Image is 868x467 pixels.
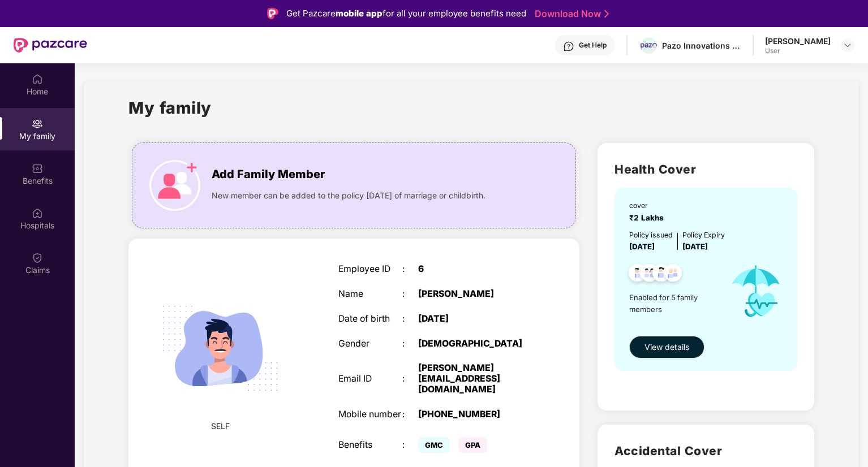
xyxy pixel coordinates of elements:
span: Add Family Member [212,166,325,183]
span: SELF [211,420,230,433]
div: : [402,339,418,349]
span: Enabled for 5 family members [629,292,720,315]
div: Employee ID [338,264,402,275]
h2: Accidental Cover [615,442,797,460]
div: : [402,289,418,300]
img: svg+xml;base64,PHN2ZyB4bWxucz0iaHR0cDovL3d3dy53My5vcmcvMjAwMC9zdmciIHdpZHRoPSI0OC45MTUiIGhlaWdodD... [635,261,663,288]
div: : [402,314,418,325]
img: svg+xml;base64,PHN2ZyB4bWxucz0iaHR0cDovL3d3dy53My5vcmcvMjAwMC9zdmciIHdpZHRoPSI0OC45NDMiIGhlaWdodD... [659,261,687,288]
img: svg+xml;base64,PHN2ZyB3aWR0aD0iMjAiIGhlaWdodD0iMjAiIHZpZXdCb3g9IjAgMCAyMCAyMCIgZmlsbD0ibm9uZSIgeG... [32,118,43,129]
div: [PERSON_NAME] [765,36,831,46]
img: svg+xml;base64,PHN2ZyBpZD0iQmVuZWZpdHMiIHhtbG5zPSJodHRwOi8vd3d3LnczLm9yZy8yMDAwL3N2ZyIgd2lkdGg9Ij... [32,163,43,174]
div: : [402,440,418,451]
div: Policy Expiry [682,230,725,240]
img: svg+xml;base64,PHN2ZyBpZD0iRHJvcGRvd24tMzJ4MzIiIHhtbG5zPSJodHRwOi8vd3d3LnczLm9yZy8yMDAwL3N2ZyIgd2... [843,41,852,50]
img: svg+xml;base64,PHN2ZyB4bWxucz0iaHR0cDovL3d3dy53My5vcmcvMjAwMC9zdmciIHdpZHRoPSIyMjQiIGhlaWdodD0iMT... [148,276,292,420]
strong: mobile app [336,8,383,19]
img: svg+xml;base64,PHN2ZyB4bWxucz0iaHR0cDovL3d3dy53My5vcmcvMjAwMC9zdmciIHdpZHRoPSI0OC45NDMiIGhlaWdodD... [647,261,675,288]
div: Policy issued [629,230,673,240]
img: New Pazcare Logo [14,38,87,53]
img: icon [720,253,792,330]
img: icon [149,160,200,211]
div: [PHONE_NUMBER] [418,409,530,420]
div: [DEMOGRAPHIC_DATA] [418,339,530,349]
div: cover [629,200,668,211]
button: View details [629,336,704,358]
div: Pazo Innovations Private Limited [662,40,741,51]
img: Logo [267,8,278,19]
div: Get Help [579,41,607,50]
span: ₹2 Lakhs [629,213,668,222]
div: User [765,46,831,55]
span: GMC [418,437,450,453]
div: Date of birth [338,314,402,325]
div: [PERSON_NAME] [418,289,530,300]
div: Gender [338,339,402,349]
img: Stroke [604,8,609,20]
h2: Health Cover [615,160,797,179]
span: [DATE] [682,242,708,251]
img: svg+xml;base64,PHN2ZyB4bWxucz0iaHR0cDovL3d3dy53My5vcmcvMjAwMC9zdmciIHdpZHRoPSI0OC45NDMiIGhlaWdodD... [624,261,651,288]
a: Download Now [535,8,605,20]
img: pasted%20image%200.png [641,43,657,49]
div: : [402,374,418,384]
div: Get Pazcare for all your employee benefits need [286,7,526,20]
span: [DATE] [629,242,655,251]
img: svg+xml;base64,PHN2ZyBpZD0iSGVscC0zMngzMiIgeG1sbnM9Imh0dHA6Ly93d3cudzMub3JnLzIwMDAvc3ZnIiB3aWR0aD... [563,41,574,52]
h1: My family [128,95,212,120]
div: 6 [418,264,530,275]
span: GPA [458,437,487,453]
div: Mobile number [338,409,402,420]
div: : [402,409,418,420]
div: Name [338,289,402,300]
div: Benefits [338,440,402,451]
img: svg+xml;base64,PHN2ZyBpZD0iSG9tZSIgeG1sbnM9Imh0dHA6Ly93d3cudzMub3JnLzIwMDAvc3ZnIiB3aWR0aD0iMjAiIG... [32,73,43,85]
img: svg+xml;base64,PHN2ZyBpZD0iQ2xhaW0iIHhtbG5zPSJodHRwOi8vd3d3LnczLm9yZy8yMDAwL3N2ZyIgd2lkdGg9IjIwIi... [32,252,43,263]
span: New member can be added to the policy [DATE] of marriage or childbirth. [212,189,485,202]
img: svg+xml;base64,PHN2ZyBpZD0iSG9zcGl0YWxzIiB4bWxucz0iaHR0cDovL3d3dy53My5vcmcvMjAwMC9zdmciIHdpZHRoPS... [32,207,43,219]
div: [PERSON_NAME][EMAIL_ADDRESS][DOMAIN_NAME] [418,363,530,395]
div: [DATE] [418,314,530,325]
div: Email ID [338,374,402,384]
span: View details [644,341,689,353]
div: : [402,264,418,275]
